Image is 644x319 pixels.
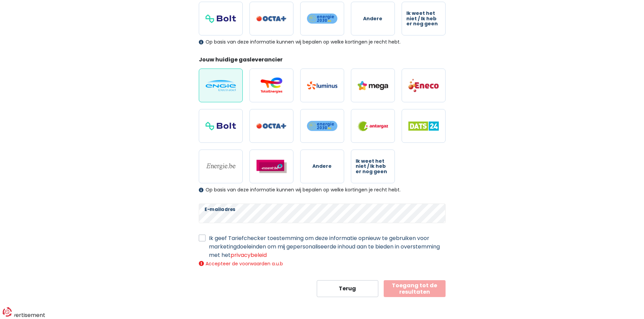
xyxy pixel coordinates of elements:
[256,123,287,129] img: Octa+
[199,39,446,45] div: Op basis van deze informatie kunnen wij bepalen op welke kortingen je recht hebt.
[256,16,287,22] img: Octa+
[256,77,287,94] img: Total Energies / Lampiris
[358,81,388,90] img: Mega
[206,15,236,23] img: Bolt
[256,160,287,173] img: Essent
[317,280,379,297] button: Terug
[408,122,439,131] img: Dats 24
[312,164,332,169] span: Andere
[206,80,236,91] img: Engie / Electrabel
[307,81,337,89] img: Luminus
[199,261,446,267] div: Accepteer de voorwaarden a.u.b
[206,122,236,130] img: Bolt
[209,234,446,259] label: Ik geef Tariefchecker toestemming om deze informatie opnieuw te gebruiken voor marketingdoeleinde...
[231,251,267,259] a: privacybeleid
[356,159,390,174] span: Ik weet het niet / Ik heb er nog geen
[199,56,446,66] legend: Jouw huidige gasleverancier
[199,187,446,193] div: Op basis van deze informatie kunnen wij bepalen op welke kortingen je recht hebt.
[384,280,446,297] button: Toegang tot de resultaten
[406,11,441,26] span: Ik weet het niet / Ik heb er nog geen
[206,163,236,170] img: Energie.be
[307,13,337,24] img: Energie2030
[363,16,382,21] span: Andere
[408,78,439,92] img: Eneco
[358,121,388,131] img: Antargaz
[307,121,337,131] img: Energie2030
